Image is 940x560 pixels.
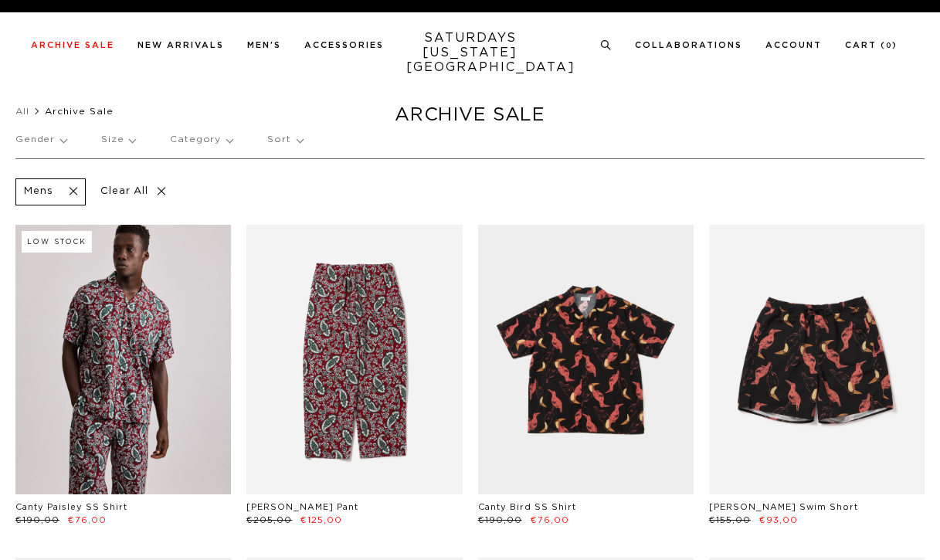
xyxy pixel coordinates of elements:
[531,516,569,524] span: €76,00
[765,41,822,49] a: Account
[267,122,302,158] p: Sort
[68,516,107,524] span: €76,00
[635,41,742,49] a: Collaborations
[246,503,358,511] a: [PERSON_NAME] Pant
[709,503,858,511] a: [PERSON_NAME] Swim Short
[170,122,232,158] p: Category
[15,516,59,524] span: €190,00
[15,107,29,116] a: All
[45,107,114,116] span: Archive Sale
[478,516,522,524] span: €190,00
[478,503,576,511] a: Canty Bird SS Shirt
[31,41,114,49] a: Archive Sale
[845,41,898,49] a: Cart (0)
[886,42,892,49] small: 0
[304,41,384,49] a: Accessories
[709,516,751,524] span: €155,00
[759,516,798,524] span: €93,00
[300,516,342,524] span: €125,00
[24,185,53,199] p: Mens
[15,503,127,511] a: Canty Paisley SS Shirt
[406,31,534,75] a: SATURDAYS[US_STATE][GEOGRAPHIC_DATA]
[22,231,92,253] div: Low Stock
[15,122,66,158] p: Gender
[101,122,135,158] p: Size
[93,178,173,205] p: Clear All
[246,516,292,524] span: €205,00
[247,41,281,49] a: Men's
[137,41,224,49] a: New Arrivals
